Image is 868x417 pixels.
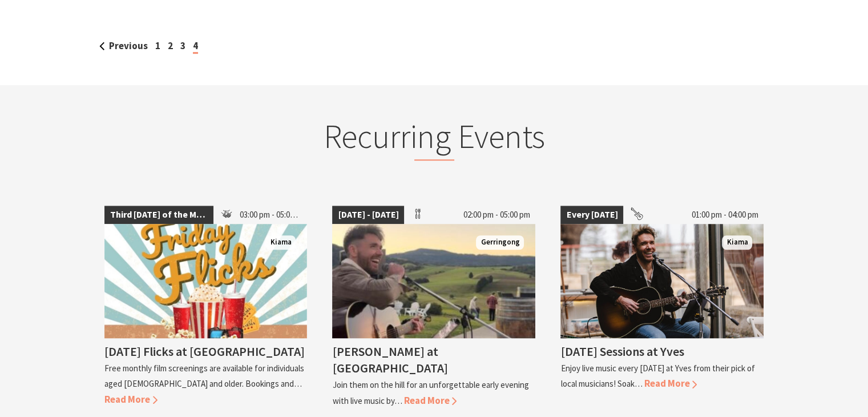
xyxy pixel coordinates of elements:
[560,206,764,408] a: Every [DATE] 01:00 pm - 04:00 pm James Burton Kiama [DATE] Sessions at Yves Enjoy live music ever...
[644,377,697,390] span: Read More
[332,343,447,376] h4: [PERSON_NAME] at [GEOGRAPHIC_DATA]
[104,363,304,389] p: Free monthly film screenings are available for individuals aged [DEMOGRAPHIC_DATA] and older. Boo...
[193,39,198,54] span: 4
[104,206,214,224] span: Third [DATE] of the Month
[234,206,307,224] span: 03:00 pm - 05:00 pm
[104,393,158,406] span: Read More
[332,379,528,406] p: Join them on the hill for an unforgettable early evening with live music by…
[332,206,404,224] span: [DATE] - [DATE]
[211,117,658,161] h2: Recurring Events
[168,39,173,52] a: 2
[99,39,148,52] a: Previous
[180,39,185,52] a: 3
[104,343,305,359] h4: [DATE] Flicks at [GEOGRAPHIC_DATA]
[332,206,535,408] a: [DATE] - [DATE] 02:00 pm - 05:00 pm James Burton Gerringong [PERSON_NAME] at [GEOGRAPHIC_DATA] Jo...
[560,206,623,224] span: Every [DATE]
[104,206,308,408] a: Third [DATE] of the Month 03:00 pm - 05:00 pm Kiama [DATE] Flicks at [GEOGRAPHIC_DATA] Free month...
[560,224,764,338] img: James Burton
[332,224,535,338] img: James Burton
[155,39,160,52] a: 1
[722,235,752,250] span: Kiama
[560,343,684,359] h4: [DATE] Sessions at Yves
[685,206,764,224] span: 01:00 pm - 04:00 pm
[457,206,535,224] span: 02:00 pm - 05:00 pm
[265,235,296,250] span: Kiama
[476,235,524,250] span: Gerringong
[560,363,754,389] p: Enjoy live music every [DATE] at Yves from their pick of local musicians! Soak…
[403,394,457,407] span: Read More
